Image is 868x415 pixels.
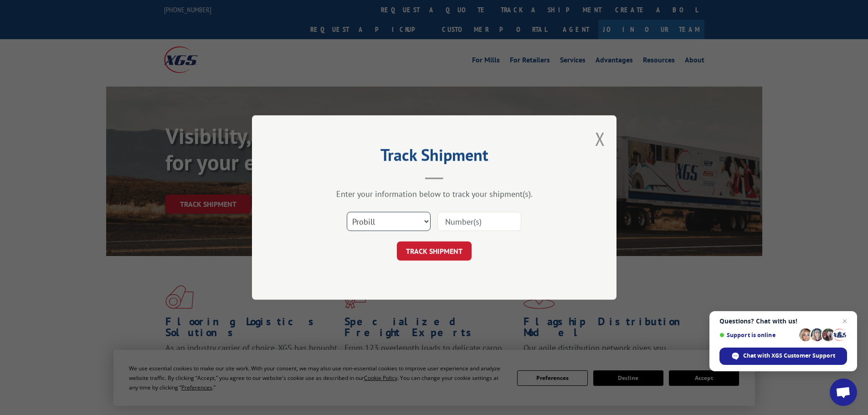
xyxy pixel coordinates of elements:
[839,316,850,327] span: Close chat
[719,318,847,325] span: Questions? Chat with us!
[743,352,835,360] span: Chat with XGS Customer Support
[397,241,472,261] button: TRACK SHIPMENT
[595,127,605,151] button: Close modal
[298,149,571,166] h2: Track Shipment
[719,332,796,338] span: Support is online
[719,348,847,365] div: Chat with XGS Customer Support
[830,379,857,406] div: Open chat
[298,189,571,199] div: Enter your information below to track your shipment(s).
[437,212,521,231] input: Number(s)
